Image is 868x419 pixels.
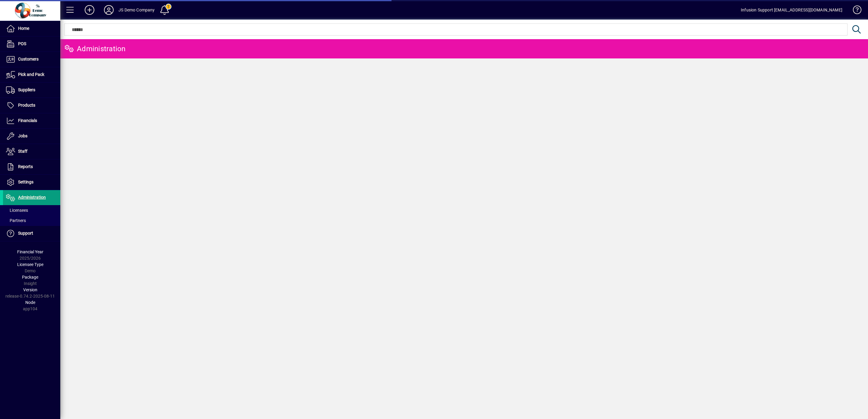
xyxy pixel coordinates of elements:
a: Partners [3,215,60,226]
a: Jobs [3,129,60,144]
a: Customers [3,52,60,67]
a: Licensees [3,205,60,215]
a: POS [3,36,60,52]
a: Financials [3,113,60,128]
span: Node [25,300,35,305]
span: Staff [18,149,27,154]
span: Licensee Type [17,262,43,267]
span: Support [18,231,33,236]
span: Licensees [6,208,28,213]
span: Reports [18,164,33,169]
span: Customers [18,57,39,61]
span: Pick and Pack [18,72,44,77]
span: Version [23,287,37,292]
span: Administration [18,195,46,200]
span: Jobs [18,133,27,138]
button: Profile [99,5,118,15]
a: Pick and Pack [3,67,60,82]
a: Settings [3,175,60,190]
span: Suppliers [18,87,35,92]
div: Infusion Support [EMAIL_ADDRESS][DOMAIN_NAME] [741,5,842,15]
a: Knowledge Base [848,1,860,21]
div: JS Demo Company [118,5,155,15]
button: Add [80,5,99,15]
a: Staff [3,144,60,159]
a: Suppliers [3,83,60,98]
span: Settings [18,180,33,184]
span: Partners [6,218,26,223]
a: Home [3,21,60,36]
a: Reports [3,159,60,174]
span: Products [18,103,35,108]
span: Home [18,26,29,31]
span: Financial Year [17,249,43,254]
div: Administration [65,44,126,54]
span: Package [22,275,38,280]
a: Support [3,226,60,241]
span: POS [18,41,26,46]
a: Products [3,98,60,113]
span: Financials [18,118,37,123]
